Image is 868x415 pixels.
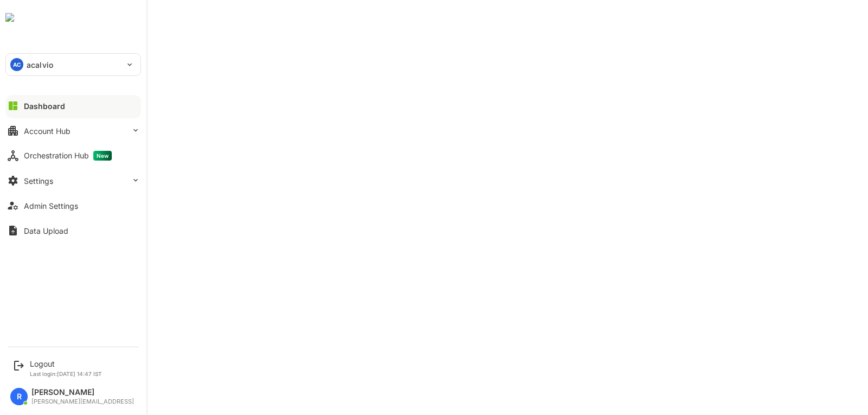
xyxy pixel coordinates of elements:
div: Admin Settings [24,201,78,210]
div: Data Upload [24,226,68,235]
div: Dashboard [24,101,65,111]
div: ACacalvio [6,54,141,75]
button: Account Hub [5,120,141,142]
button: Orchestration HubNew [5,145,141,167]
button: Data Upload [5,220,141,241]
button: Settings [5,170,141,191]
div: Settings [24,176,53,186]
div: Logout [30,359,102,368]
div: AC [10,58,23,71]
div: Account Hub [24,126,71,136]
div: Orchestration Hub [24,151,112,161]
img: undefinedjpg [5,13,14,22]
div: R [10,388,28,405]
button: Dashboard [5,95,141,117]
div: [PERSON_NAME][EMAIL_ADDRESS] [31,398,134,405]
button: Admin Settings [5,195,141,216]
p: Last login: [DATE] 14:47 IST [30,371,102,377]
p: acalvio [27,59,53,71]
div: [PERSON_NAME] [31,388,134,397]
span: New [93,151,112,161]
